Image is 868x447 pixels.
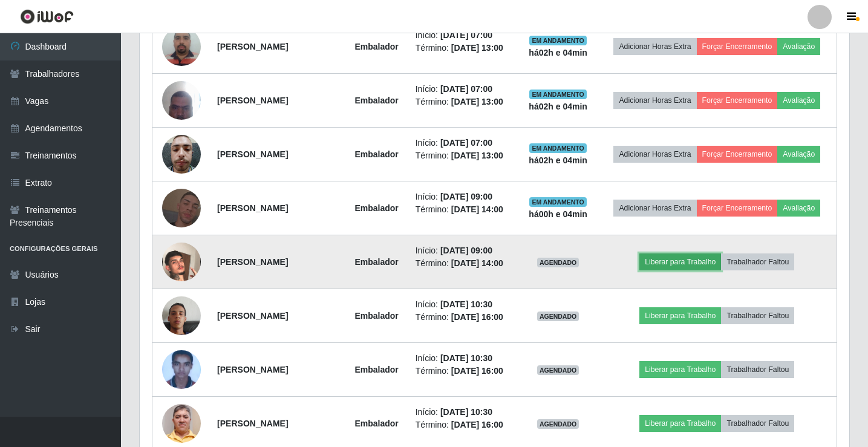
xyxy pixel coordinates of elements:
[639,253,721,270] button: Liberar para Trabalho
[639,361,721,378] button: Liberar para Trabalho
[440,138,492,148] time: [DATE] 07:00
[777,146,820,163] button: Avaliação
[416,244,512,257] li: Início:
[162,345,201,395] img: 1673386012464.jpeg
[451,204,503,214] time: [DATE] 14:00
[537,419,579,429] span: AGENDADO
[777,92,820,109] button: Avaliação
[354,311,398,321] strong: Embalador
[451,258,503,268] time: [DATE] 14:00
[639,307,721,324] button: Liberar para Trabalho
[416,191,512,203] li: Início:
[217,311,288,321] strong: [PERSON_NAME]
[416,406,512,419] li: Início:
[217,419,288,428] strong: [PERSON_NAME]
[613,146,696,163] button: Adicionar Horas Extra
[354,96,398,105] strong: Embalador
[416,42,512,54] li: Término:
[440,192,492,201] time: [DATE] 09:00
[416,29,512,42] li: Início:
[697,38,778,55] button: Forçar Encerramento
[416,96,512,108] li: Término:
[613,200,696,217] button: Adicionar Horas Extra
[697,92,778,109] button: Forçar Encerramento
[416,419,512,431] li: Término:
[440,353,492,363] time: [DATE] 10:30
[721,307,794,324] button: Trabalhador Faltou
[416,149,512,162] li: Término:
[354,257,398,267] strong: Embalador
[529,48,587,57] strong: há 02 h e 04 min
[416,298,512,311] li: Início:
[354,42,398,51] strong: Embalador
[529,155,587,165] strong: há 02 h e 04 min
[451,366,503,376] time: [DATE] 16:00
[354,419,398,428] strong: Embalador
[440,407,492,417] time: [DATE] 10:30
[777,38,820,55] button: Avaliação
[217,96,288,105] strong: [PERSON_NAME]
[217,149,288,159] strong: [PERSON_NAME]
[529,36,587,45] span: EM ANDAMENTO
[162,281,201,350] img: 1672423155004.jpeg
[354,203,398,213] strong: Embalador
[440,246,492,255] time: [DATE] 09:00
[451,97,503,106] time: [DATE] 13:00
[529,197,587,207] span: EM ANDAMENTO
[777,200,820,217] button: Avaliação
[162,174,201,243] img: 1690769088770.jpeg
[416,365,512,377] li: Término:
[613,92,696,109] button: Adicionar Horas Extra
[451,312,503,322] time: [DATE] 16:00
[162,227,201,296] img: 1726002463138.jpeg
[440,299,492,309] time: [DATE] 10:30
[639,415,721,432] button: Liberar para Trabalho
[537,365,579,375] span: AGENDADO
[440,30,492,40] time: [DATE] 07:00
[20,9,74,24] img: CoreUI Logo
[451,420,503,429] time: [DATE] 16:00
[416,257,512,270] li: Término:
[162,128,201,180] img: 1742686144384.jpeg
[537,258,579,267] span: AGENDADO
[162,21,201,72] img: 1686264689334.jpeg
[451,43,503,53] time: [DATE] 13:00
[529,143,587,153] span: EM ANDAMENTO
[529,209,587,219] strong: há 00 h e 04 min
[217,42,288,51] strong: [PERSON_NAME]
[613,38,696,55] button: Adicionar Horas Extra
[416,203,512,216] li: Término:
[537,312,579,321] span: AGENDADO
[721,253,794,270] button: Trabalhador Faltou
[217,257,288,267] strong: [PERSON_NAME]
[416,83,512,96] li: Início:
[217,365,288,374] strong: [PERSON_NAME]
[416,352,512,365] li: Início:
[529,102,587,111] strong: há 02 h e 04 min
[721,415,794,432] button: Trabalhador Faltou
[354,365,398,374] strong: Embalador
[529,90,587,99] span: EM ANDAMENTO
[440,84,492,94] time: [DATE] 07:00
[416,137,512,149] li: Início:
[217,203,288,213] strong: [PERSON_NAME]
[697,200,778,217] button: Forçar Encerramento
[354,149,398,159] strong: Embalador
[721,361,794,378] button: Trabalhador Faltou
[697,146,778,163] button: Forçar Encerramento
[162,74,201,126] img: 1722619557508.jpeg
[416,311,512,324] li: Término:
[451,151,503,160] time: [DATE] 13:00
